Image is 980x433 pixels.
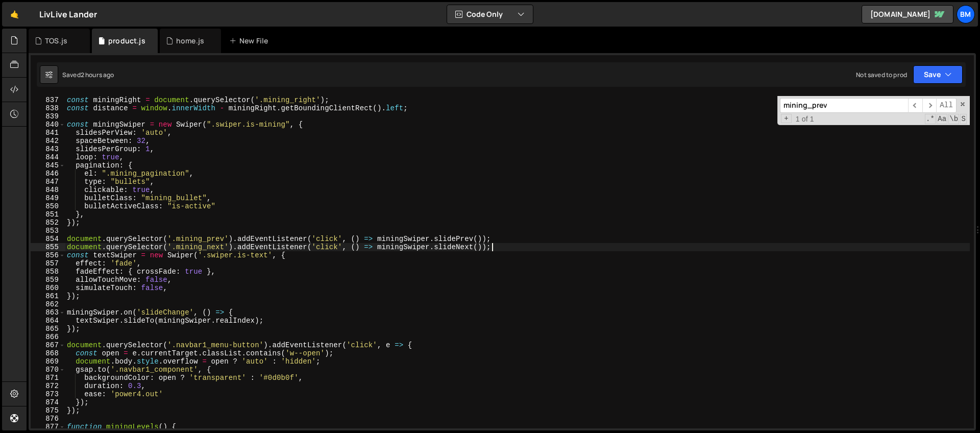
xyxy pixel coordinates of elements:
span: CaseSensitive Search [937,114,947,124]
span: Search In Selection [960,114,967,124]
div: 858 [31,268,65,276]
span: 1 of 1 [792,115,818,123]
div: 862 [31,300,65,308]
div: 874 [31,398,65,406]
div: 871 [31,374,65,382]
div: 856 [31,251,65,259]
button: Save [913,65,963,84]
div: 861 [31,292,65,300]
div: 849 [31,194,65,202]
div: 857 [31,259,65,268]
div: Not saved to prod [856,70,907,79]
div: 2 hours ago [81,70,114,79]
div: 847 [31,178,65,186]
div: TOS.js [45,36,67,46]
div: home.js [176,36,204,46]
div: 872 [31,382,65,390]
div: 848 [31,186,65,194]
div: 870 [31,366,65,374]
div: 876 [31,415,65,423]
span: Toggle Replace mode [781,114,792,123]
span: ​ [908,98,922,113]
div: 868 [31,349,65,357]
a: [DOMAIN_NAME] [862,5,953,23]
div: 843 [31,145,65,153]
div: 859 [31,276,65,284]
div: 875 [31,406,65,415]
div: product.js [108,36,145,46]
div: 851 [31,210,65,219]
div: 873 [31,390,65,398]
div: 866 [31,333,65,341]
a: bm [957,5,975,23]
div: 855 [31,243,65,251]
div: 865 [31,325,65,333]
div: 877 [31,423,65,431]
div: 845 [31,161,65,170]
div: 846 [31,170,65,178]
div: 853 [31,227,65,235]
div: 854 [31,235,65,243]
div: 840 [31,121,65,129]
div: 860 [31,284,65,292]
input: Search for [780,98,908,113]
span: ​ [922,98,937,113]
div: 839 [31,112,65,121]
div: 867 [31,341,65,349]
div: 869 [31,357,65,366]
div: 850 [31,202,65,210]
div: LivLive Lander [39,8,97,20]
div: New File [229,36,272,46]
div: Saved [62,70,114,79]
button: Code Only [447,5,533,23]
span: RegExp Search [925,114,936,124]
div: 864 [31,317,65,325]
div: 841 [31,129,65,137]
div: 844 [31,153,65,161]
div: 863 [31,308,65,317]
span: Alt-Enter [936,98,957,113]
div: 838 [31,104,65,112]
div: 852 [31,219,65,227]
div: 842 [31,137,65,145]
span: Whole Word Search [948,114,959,124]
div: 837 [31,96,65,104]
a: 🤙 [2,2,27,27]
